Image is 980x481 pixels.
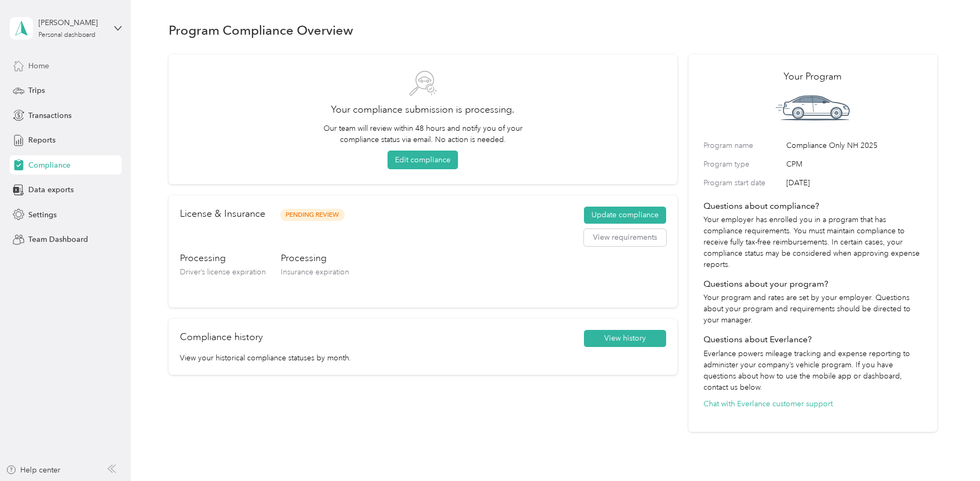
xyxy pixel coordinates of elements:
p: Your program and rates are set by your employer. Questions about your program and requirements sh... [704,292,922,326]
p: Our team will review within 48 hours and notify you of your compliance status via email. No actio... [318,123,527,145]
span: Driver’s license expiration [180,267,266,277]
h2: License & Insurance [180,207,265,221]
h4: Questions about compliance? [704,200,922,212]
h1: Program Compliance Overview [169,25,353,36]
h4: Questions about your program? [704,278,922,290]
span: Compliance Only NH 2025 [786,140,922,151]
span: Home [28,60,49,72]
p: Your employer has enrolled you in a program that has compliance requirements. You must maintain c... [704,214,922,270]
span: Compliance [28,160,70,171]
label: Program type [704,159,783,170]
h4: Questions about Everlance? [704,333,922,346]
span: Team Dashboard [28,234,88,245]
p: View your historical compliance statuses by month. [180,352,666,364]
button: Update compliance [584,207,666,224]
p: Everlance powers mileage tracking and expense reporting to administer your company’s vehicle prog... [704,348,922,393]
span: Pending Review [280,209,345,221]
label: Program name [704,140,783,151]
div: [PERSON_NAME] [38,17,105,28]
span: Data exports [28,184,74,195]
button: View history [584,330,666,347]
label: Program start date [704,177,783,188]
span: Trips [28,85,45,96]
button: Help center [6,464,60,476]
span: Transactions [28,110,72,121]
h3: Processing [281,251,349,265]
h2: Compliance history [180,330,263,344]
button: Chat with Everlance customer support [704,398,833,409]
h3: Processing [180,251,266,265]
span: Settings [28,209,57,220]
span: Insurance expiration [281,267,349,277]
div: Personal dashboard [38,32,96,38]
h2: Your compliance submission is processing. [184,102,662,117]
span: CPM [786,159,922,170]
button: Edit compliance [388,151,458,169]
span: [DATE] [786,177,922,188]
button: View requirements [584,229,666,246]
iframe: Everlance-gr Chat Button Frame [920,421,980,481]
h2: Your Program [704,69,922,84]
span: Reports [28,135,56,146]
